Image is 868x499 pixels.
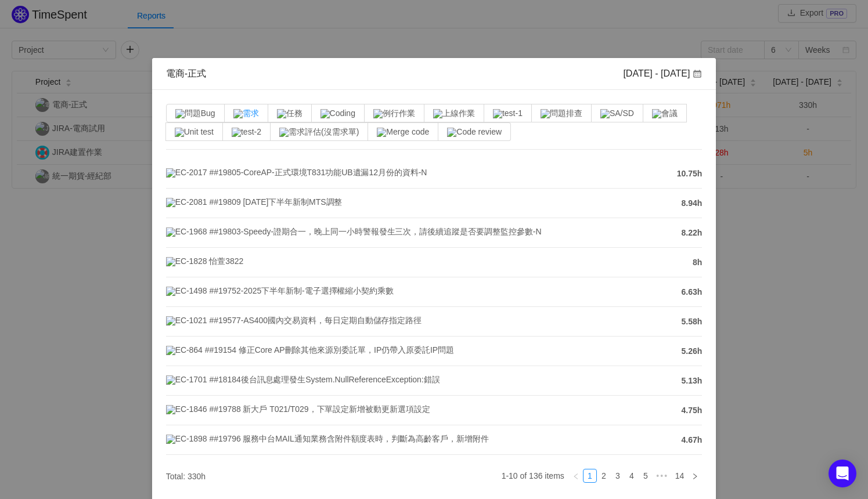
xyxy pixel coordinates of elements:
[639,469,652,482] a: 5
[652,109,678,118] span: 會議
[166,168,427,177] span: EC-2017 ##19805-CoreAP-正式環境T831功能UB遺漏12月份的資料-N
[232,127,261,136] span: test-2
[597,469,611,483] li: 2
[166,404,430,414] span: EC-1846 ##19788 新大戶 T021/T029，下單設定新增被動更新選項設定
[433,109,475,118] span: 上線作業
[166,346,175,355] img: 10955
[377,128,386,137] img: 10940
[166,197,343,207] span: EC-2081 ##19809 [DATE]下半年新制MTS調整
[682,345,703,357] span: 5.26h
[682,316,703,328] span: 5.58h
[493,109,523,118] span: test-1
[175,128,184,137] img: 10947
[279,128,289,137] img: 10566
[447,127,502,136] span: Code review
[691,473,698,480] i: icon: right
[166,316,422,325] span: EC-1021 ##19577-AS400國內交易資料，每日定期自動儲存指定路徑
[600,109,610,118] img: 10942
[166,375,440,384] span: EC-1701 ##18184後台訊息處理發生System.NullReferenceException:錯誤
[166,434,489,443] span: EC-1898 ##19796 服務中台MAIL通知業務含附件額度表時，判斷為高齡客戶，新增附件
[653,469,671,483] span: •••
[682,286,703,298] span: 6.63h
[175,127,214,136] span: Unit test
[377,127,429,136] span: Merge code
[447,128,456,137] img: 10938
[166,227,542,236] span: EC-1968 ##19803-Speedy-證期合一，晚上同一小時警報發生三次，請後續追蹤是否要調整監控參數-N
[639,469,653,483] li: 5
[320,109,355,118] span: Coding
[611,469,624,482] a: 3
[166,472,206,481] span: Total: 330h
[541,109,582,118] span: 問題排查
[625,469,639,483] li: 4
[572,473,579,480] i: icon: left
[233,109,259,118] span: 需求
[653,469,671,483] li: Next 5 Pages
[682,375,703,387] span: 5.13h
[493,109,502,118] img: 10950
[373,109,415,118] span: 例行作業
[682,227,703,239] span: 8.22h
[682,197,703,209] span: 8.94h
[625,469,638,482] a: 4
[166,286,394,295] span: EC-1498 ##19752-2025下半年新制-電子選擇權縮小契約乘數
[433,109,442,118] img: 11039
[373,109,383,118] img: 10948
[688,469,702,483] li: Next Page
[583,469,597,483] li: 1
[166,287,175,296] img: 10955
[166,345,454,355] span: EC-864 ##19154 修正Core AP刪除其他來源別委託單，IP仍帶入原委託IP問題
[166,316,175,326] img: 10955
[175,109,215,118] span: 問題Bug
[693,256,702,269] span: 8h
[502,469,564,483] li: 1-10 of 136 items
[320,109,330,118] img: 10939
[672,469,688,482] a: 14
[166,168,175,178] img: 10954
[682,404,703,417] span: 4.75h
[584,469,596,482] a: 1
[279,127,359,136] span: 需求評估(沒需求單)
[277,109,302,118] span: 任務
[677,168,703,180] span: 10.75h
[671,469,689,483] li: 14
[569,469,583,483] li: Previous Page
[166,375,175,385] img: 10954
[277,109,286,118] img: 10946
[166,67,206,80] div: 電商-正式
[682,434,703,446] span: 4.67h
[600,109,634,118] span: SA/SD
[541,109,550,118] img: 10949
[166,256,244,266] span: EC-1828 怡萱3822
[611,469,625,483] li: 3
[166,405,175,414] img: 10955
[652,109,661,118] img: 11038
[166,435,175,444] img: 10955
[829,460,856,487] div: Open Intercom Messenger
[232,128,241,137] img: 10951
[166,257,175,266] img: 10946
[175,109,185,118] img: 10954
[166,198,175,207] img: 10955
[623,67,702,80] div: [DATE] - [DATE]
[597,469,610,482] a: 2
[166,227,175,237] img: 10954
[233,109,243,118] img: 10955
